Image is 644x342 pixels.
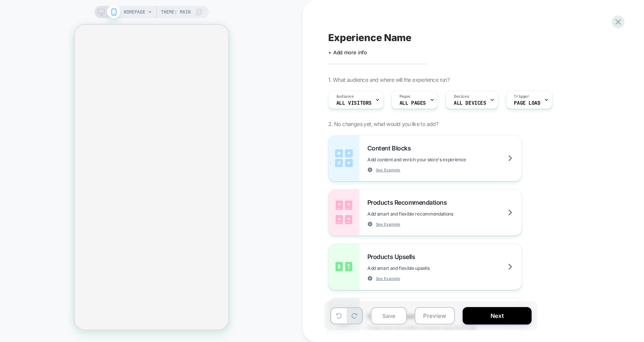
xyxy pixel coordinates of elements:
[376,167,400,173] span: See Example
[376,221,400,227] span: See Example
[367,157,505,162] span: Add content and enrich your store's experience
[463,307,532,325] button: Next
[336,100,372,106] span: All Visitors
[454,100,486,106] span: ALL DEVICES
[367,144,415,152] span: Content Blocks
[399,94,410,99] span: Pages
[367,211,492,217] span: Add smart and flexible recommendations
[371,307,407,325] button: Save
[328,49,367,55] span: + Add more info
[367,199,451,206] span: Products Recommendations
[367,253,419,261] span: Products Upsells
[124,6,146,18] span: HOMEPAGE
[328,32,412,43] span: Experience Name
[415,307,455,325] button: Preview
[454,94,469,99] span: Devices
[376,276,400,281] span: See Example
[328,121,438,127] span: 2. No changes yet, what would you like to add?
[161,6,191,18] span: Theme: MAIN
[514,94,529,99] span: Trigger
[336,94,354,99] span: Audience
[514,100,541,106] span: Page Load
[399,100,426,106] span: ALL PAGES
[367,265,468,271] span: Add smart and flexible upsells
[328,76,449,83] span: 1. What audience and where will the experience run?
